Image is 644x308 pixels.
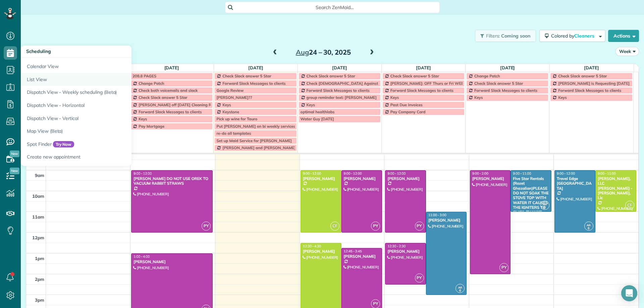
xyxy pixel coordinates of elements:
[10,150,19,157] span: New
[35,297,44,303] span: 3pm
[474,95,483,100] span: Keys
[499,263,508,272] span: PY
[139,81,164,86] span: Change Patch
[390,95,399,100] span: Keys
[458,286,462,289] span: AR
[139,88,198,93] span: Check both voicemails and slack
[621,285,637,301] div: Open Intercom Messenger
[615,47,639,56] button: Week
[303,244,321,248] span: 12:30 - 4:30
[474,73,500,78] span: Change Patch
[428,213,446,217] span: 11:00 - 3:00
[139,109,202,114] span: Forward Slack Messages to clients
[387,171,406,176] span: 9:00 - 12:00
[222,102,231,107] span: Keys
[558,73,607,78] span: Check Slack answer 5 Star
[281,49,365,56] h2: 24 – 30, 2025
[216,95,252,100] span: [PERSON_NAME]??
[21,99,189,112] a: Dispatch View - Horizontal
[387,176,424,181] div: [PERSON_NAME]
[343,176,380,181] div: [PERSON_NAME]
[500,65,515,70] a: [DATE]
[216,124,295,129] span: Put [PERSON_NAME] on bi weekly services
[303,171,321,176] span: 9:00 - 12:00
[472,176,509,181] div: [PERSON_NAME]
[558,95,567,100] span: Keys
[415,273,424,283] span: PY
[248,65,263,70] a: [DATE]
[21,112,189,125] a: Dispatch View - Vertical
[21,58,189,73] a: Calendar View
[164,65,179,70] a: [DATE]
[21,138,189,151] a: Spot FinderTry Now
[139,116,147,121] span: Keys
[390,81,470,86] span: [PERSON_NAME]: OFF Thurs or Fri WEEKLY
[486,33,500,39] span: Filters:
[551,33,597,39] span: Colored by
[587,223,591,227] span: AR
[307,95,377,100] span: group reminder text: [PERSON_NAME]
[133,259,211,264] div: [PERSON_NAME]
[543,202,547,206] span: AR
[390,88,453,93] span: Forward Slack Messages to clients
[139,95,187,100] span: Check Slack answer 5 Star
[332,65,347,70] a: [DATE]
[21,86,189,99] a: Dispatch View - Weekly scheduling (Beta)
[330,222,339,231] span: CF
[343,254,380,259] div: [PERSON_NAME]
[390,109,426,114] span: Pay Company Card
[557,171,575,176] span: 9:00 - 12:00
[133,254,150,259] span: 1:00 - 4:00
[387,249,424,254] div: [PERSON_NAME]
[501,33,531,39] span: Coming soon
[387,244,406,248] span: 12:30 - 2:30
[21,125,189,138] a: Map View (Beta)
[344,171,362,176] span: 9:00 - 12:00
[216,131,251,136] span: re-do all templates
[428,218,465,223] div: [PERSON_NAME]
[556,176,593,191] div: Travel Edge [GEOGRAPHIC_DATA]
[307,88,370,93] span: Forward Slack Messages to clients
[32,214,44,220] span: 11am
[608,30,639,42] button: Actions
[303,249,339,254] div: [PERSON_NAME]
[32,235,44,240] span: 12pm
[133,171,152,176] span: 9:00 - 12:00
[303,176,339,181] div: [PERSON_NAME]
[139,124,164,129] span: Pay Mortgage
[472,171,488,176] span: 9:00 - 2:00
[216,138,292,143] span: Set up Maid Service for [PERSON_NAME]
[474,81,523,86] span: Check Slack answer 5 Star
[222,81,285,86] span: Forward Slack Messages to clients
[21,150,189,166] a: Create new appointment
[222,73,271,78] span: Check Slack answer 5 Star
[597,176,634,200] div: [PERSON_NAME], LLC [PERSON_NAME] - [PERSON_NAME], Llc
[541,204,549,211] small: 6
[344,249,362,253] span: 12:45 - 3:45
[35,173,44,178] span: 9am
[32,193,44,199] span: 10am
[416,65,431,70] a: [DATE]
[202,222,211,231] span: PY
[216,116,257,121] span: Pick up wine for Tauro
[26,48,51,54] span: Scheduling
[301,109,335,114] span: optimal healthlabs
[307,73,355,78] span: Check Slack answer 5 Star
[132,73,156,78] span: 208.8 PAGES
[301,116,334,121] span: Water Guy [DATE]
[513,171,531,176] span: 9:00 - 11:00
[585,225,593,232] small: 6
[222,145,327,150] span: [PERSON_NAME] and [PERSON_NAME] Off Every [DATE]
[371,222,380,231] span: PY
[474,88,537,93] span: Forward Slack Messages to clients
[390,102,423,107] span: Past Due Invoices
[35,276,44,282] span: 2pm
[513,176,549,229] div: Five Star Rentals (Rozet Ghazalian)PLEASE DO NOT SOAK THE STOVE TOP WITH WATER IT CAUSES THE IGNI...
[133,176,211,186] div: [PERSON_NAME] DO NOT USE OREK TO VACUUM RABBIT STRAWS
[139,102,229,107] span: [PERSON_NAME] off [DATE] Cleaning Restaurant
[539,30,605,42] button: Colored byCleaners
[390,73,439,78] span: Check Slack answer 5 Star
[625,201,634,210] span: CF
[216,88,244,93] span: Google Review
[415,222,424,231] span: PY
